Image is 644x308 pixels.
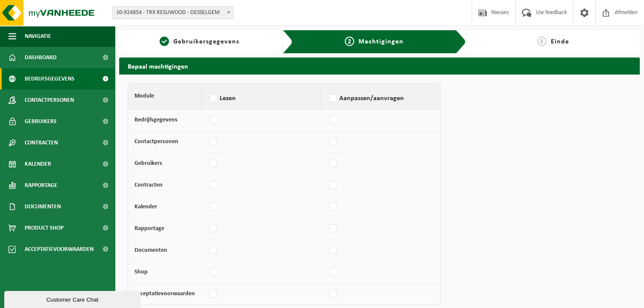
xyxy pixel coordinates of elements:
[135,291,195,297] strong: Acceptatievoorwaarden
[208,92,314,105] label: Lezen
[25,175,57,196] span: Rapportage
[128,83,201,109] th: Module
[25,239,94,260] span: Acceptatievoorwaarden
[25,132,58,153] span: Contracten
[135,182,163,188] strong: Contracten
[135,247,167,253] strong: Documenten
[25,47,57,68] span: Dashboard
[112,6,233,19] span: 10-924854 - TRX RESUWOOD - DESSELGEM
[345,37,354,46] span: 2
[135,204,157,210] strong: Kalender
[25,111,57,132] span: Gebruikers
[25,89,74,111] span: Contactpersonen
[358,38,404,45] span: Machtigingen
[25,26,51,47] span: Navigatie
[551,38,569,45] span: Einde
[25,196,61,217] span: Documenten
[25,153,51,175] span: Kalender
[537,37,547,46] span: 3
[25,217,63,239] span: Product Shop
[25,68,74,89] span: Bedrijfsgegevens
[119,58,640,74] h2: Bepaal machtigingen
[135,225,164,232] strong: Rapportage
[135,269,148,275] strong: Shop
[327,92,434,105] label: Aanpassen/aanvragen
[160,37,169,46] span: 1
[135,138,178,145] strong: Contactpersonen
[4,289,142,308] iframe: chat widget
[113,7,233,19] span: 10-924854 - TRX RESUWOOD - DESSELGEM
[173,38,239,45] span: Gebruikersgegevens
[135,117,177,123] strong: Bedrijfsgegevens
[135,160,162,167] strong: Gebruikers
[123,37,276,47] a: 1Gebruikersgegevens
